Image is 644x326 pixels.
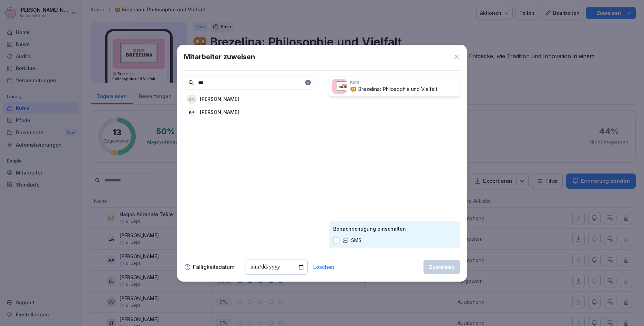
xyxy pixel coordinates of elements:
[184,52,255,62] h1: Mitarbeiter zuweisen
[313,265,334,270] button: Löschen
[333,225,456,232] p: Benachrichtigung einschalten
[187,107,196,117] div: KP
[423,260,460,274] button: Zuweisen
[200,95,239,103] p: [PERSON_NAME]
[351,236,361,244] p: SMS
[350,79,457,85] p: Kurs
[187,94,196,104] div: KN
[193,265,235,270] p: Fälligkeitsdatum
[200,108,239,116] p: [PERSON_NAME]
[429,263,454,271] div: Zuweisen
[350,85,457,93] p: 🥨 Brezelina: Philosophie und Vielfalt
